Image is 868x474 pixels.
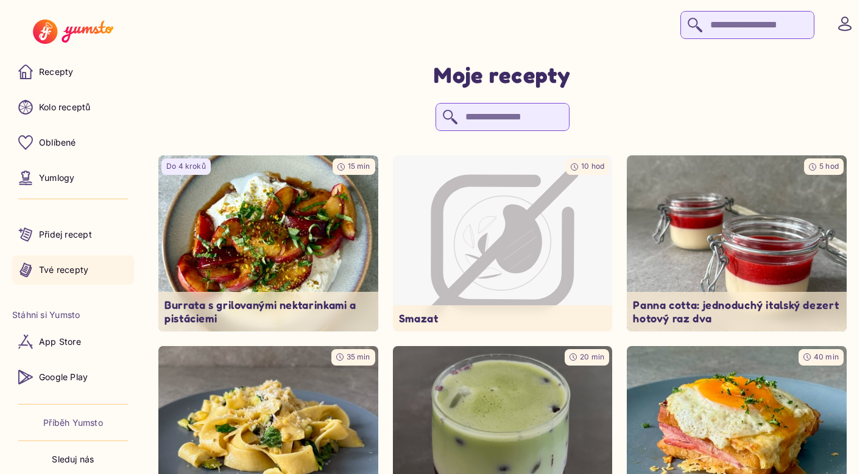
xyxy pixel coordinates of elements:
[434,61,571,88] h1: Moje recepty
[581,161,604,171] span: 10 hod
[399,311,607,325] p: Smazat
[12,327,134,356] a: App Store
[12,309,134,321] li: Stáhni si Yumsto
[12,255,134,285] a: Tvé recepty
[348,161,370,171] span: 15 min
[164,298,372,325] p: Burrata s grilovanými nektarinkami a pistáciemi
[12,128,134,157] a: Oblíbené
[39,136,76,149] p: Oblíbené
[39,264,88,276] p: Tvé recepty
[39,101,91,113] p: Kolo receptů
[39,66,73,78] p: Recepty
[627,155,847,331] a: undefined5 hodPanna cotta: jednoduchý italský dezert hotový raz dva
[39,371,88,383] p: Google Play
[166,161,206,172] p: Do 4 kroků
[39,336,81,348] p: App Store
[12,93,134,122] a: Kolo receptů
[43,417,103,429] a: Příběh Yumsto
[12,220,134,249] a: Přidej recept
[12,57,134,87] a: Recepty
[393,155,613,331] a: Image not available10 hodSmazat
[633,298,841,325] p: Panna cotta: jednoduchý italský dezert hotový raz dva
[33,19,113,44] img: Yumsto logo
[580,352,604,361] span: 20 min
[39,172,74,184] p: Yumlogy
[814,352,839,361] span: 40 min
[627,155,847,331] img: undefined
[819,161,839,171] span: 5 hod
[393,155,613,331] div: Image not available
[158,155,378,331] img: undefined
[347,352,370,361] span: 35 min
[12,363,134,392] a: Google Play
[158,155,378,331] a: undefinedDo 4 kroků15 minBurrata s grilovanými nektarinkami a pistáciemi
[39,228,92,241] p: Přidej recept
[52,453,94,465] p: Sleduj nás
[12,163,134,193] a: Yumlogy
